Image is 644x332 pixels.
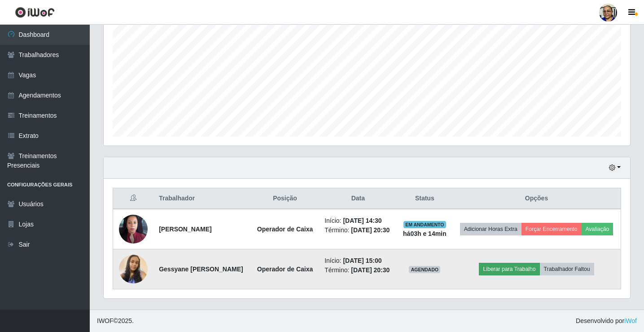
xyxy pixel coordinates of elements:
[582,223,613,235] button: Avaliação
[409,266,440,273] span: AGENDADO
[343,217,381,224] time: [DATE] 14:30
[119,197,148,261] img: 1724447097155.jpeg
[251,188,319,209] th: Posição
[159,266,243,273] strong: Gessyane [PERSON_NAME]
[97,317,114,324] span: IWOF
[153,188,251,209] th: Trabalhador
[479,263,539,275] button: Liberar para Trabalho
[324,256,391,266] li: Início:
[540,263,594,275] button: Trabalhador Faltou
[343,257,381,264] time: [DATE] 15:00
[159,226,211,233] strong: [PERSON_NAME]
[460,223,521,235] button: Adicionar Horas Extra
[624,317,637,324] a: iWof
[351,266,390,274] time: [DATE] 20:30
[15,7,55,18] img: CoreUI Logo
[324,216,391,226] li: Início:
[397,188,453,209] th: Status
[257,266,313,273] strong: Operador de Caixa
[97,316,134,326] span: © 2025 .
[351,226,390,234] time: [DATE] 20:30
[324,266,391,275] li: Término:
[521,223,582,235] button: Forçar Encerramento
[119,243,148,295] img: 1704217621089.jpeg
[403,221,446,228] span: EM ANDAMENTO
[403,230,447,237] strong: há 03 h e 14 min
[319,188,397,209] th: Data
[452,188,621,209] th: Opções
[576,316,637,326] span: Desenvolvido por
[324,226,391,235] li: Término:
[257,226,313,233] strong: Operador de Caixa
